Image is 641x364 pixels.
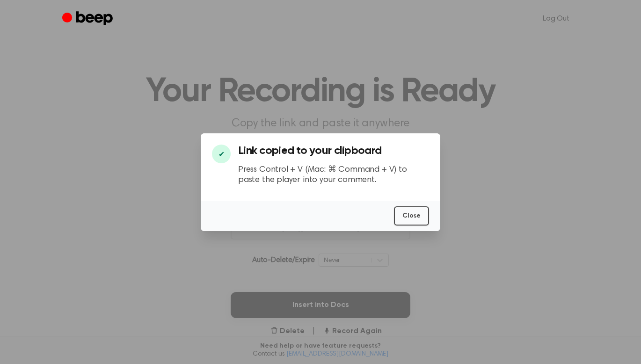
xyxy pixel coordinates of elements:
[394,206,429,226] button: Close
[238,165,429,186] p: Press Control + V (Mac: ⌘ Command + V) to paste the player into your comment.
[533,7,579,30] a: Log Out
[238,145,429,157] h3: Link copied to your clipboard
[62,10,115,28] a: Beep
[212,145,231,163] div: ✔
